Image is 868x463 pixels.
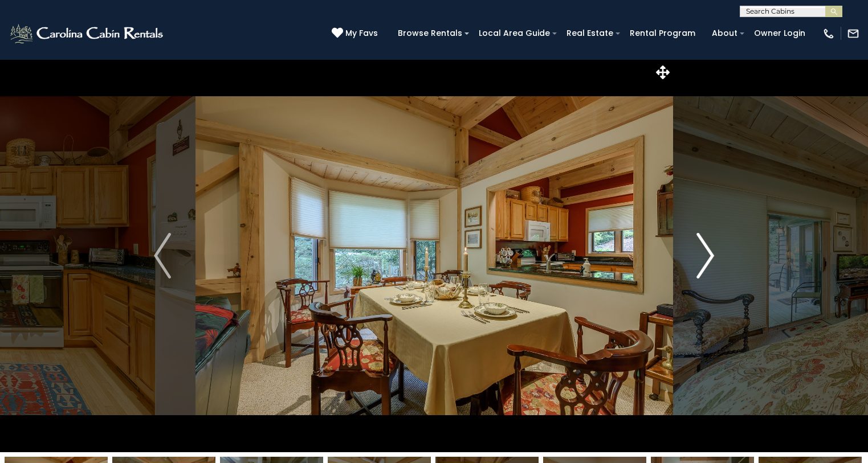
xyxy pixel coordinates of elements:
a: Owner Login [748,24,811,42]
img: White-1-2.png [9,22,166,45]
img: arrow [697,233,714,278]
button: Next [673,59,738,452]
button: Previous [129,59,195,452]
span: My Favs [345,27,378,39]
img: mail-regular-white.png [847,27,859,40]
img: phone-regular-white.png [822,27,835,40]
img: arrow [154,233,171,278]
a: Local Area Guide [473,24,556,42]
a: My Favs [332,27,381,40]
a: Browse Rentals [392,24,468,42]
a: Real Estate [561,24,619,42]
a: Rental Program [624,24,701,42]
a: About [706,24,743,42]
